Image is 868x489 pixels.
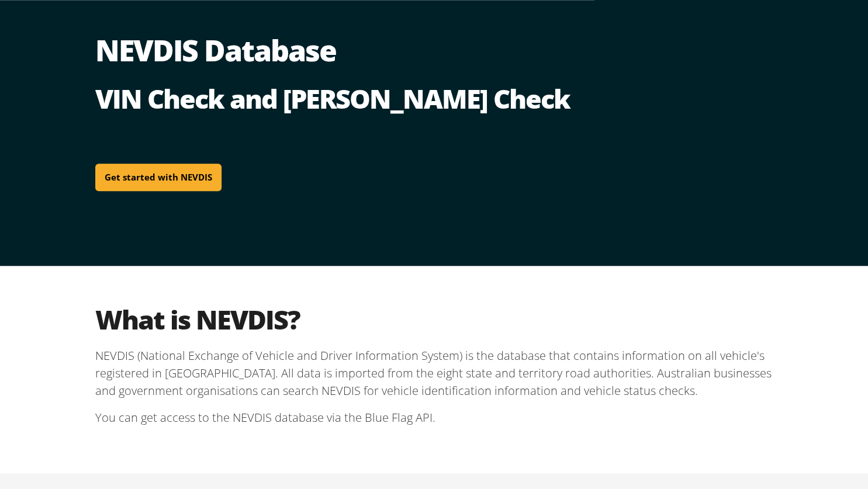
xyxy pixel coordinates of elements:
[95,164,222,191] a: Get started with NEVDIS
[95,400,773,436] p: You can get access to the NEVDIS database via the Blue Flag API.
[95,303,773,335] h2: What is NEVDIS?
[95,82,773,115] h2: VIN Check and [PERSON_NAME] Check
[95,347,773,400] p: NEVDIS (National Exchange of Vehicle and Driver Information System) is the database that contains...
[95,36,773,82] h1: NEVDIS Database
